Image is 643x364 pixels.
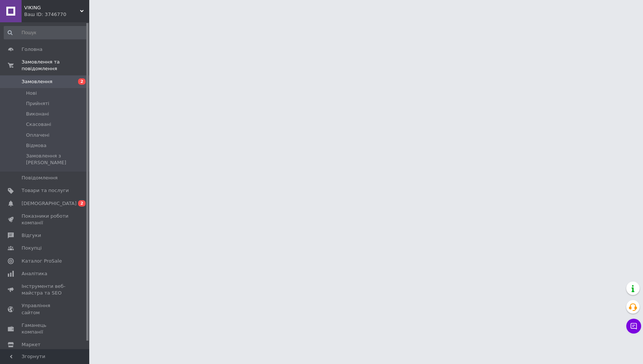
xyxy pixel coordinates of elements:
span: Прийняті [26,100,49,107]
span: Товари та послуги [22,187,69,194]
span: Повідомлення [22,175,58,181]
span: Скасовані [26,121,51,128]
span: Аналітика [22,270,47,277]
span: Головна [22,46,42,53]
span: Замовлення [22,78,52,85]
span: Показники роботи компанії [22,213,69,226]
span: Нові [26,90,37,97]
span: Каталог ProSale [22,258,62,264]
span: Відгуки [22,232,41,239]
span: Маркет [22,341,41,348]
span: Управління сайтом [22,302,69,316]
span: VIKING [24,4,80,11]
div: Ваш ID: 3746770 [24,11,89,18]
span: Відмова [26,142,46,149]
span: Замовлення з [PERSON_NAME] [26,153,87,166]
input: Пошук [4,26,88,39]
span: [DEMOGRAPHIC_DATA] [22,200,77,207]
span: Покупці [22,245,42,251]
span: 2 [78,200,86,207]
span: Замовлення та повідомлення [22,59,89,72]
span: Оплачені [26,132,49,139]
span: Виконані [26,111,49,117]
span: 2 [78,78,86,85]
span: Інструменти веб-майстра та SEO [22,283,69,296]
button: Чат з покупцем [626,319,641,334]
span: Гаманець компанії [22,322,69,335]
